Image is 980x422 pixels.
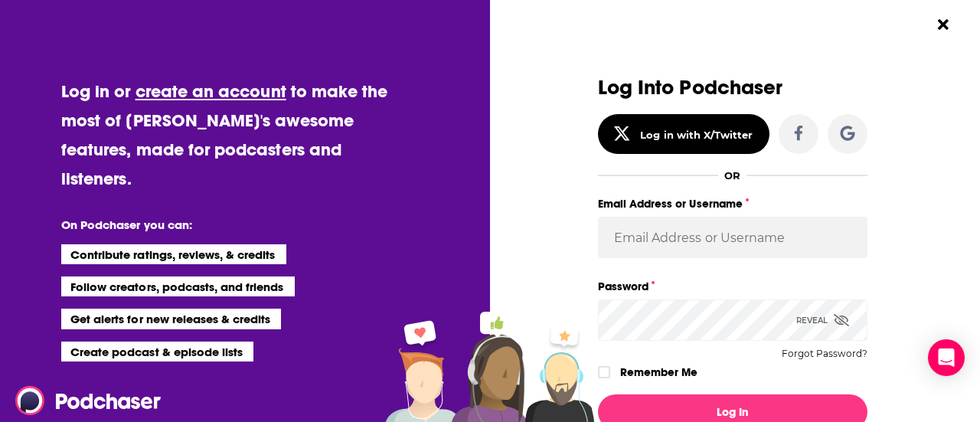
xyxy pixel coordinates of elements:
[136,80,286,102] a: create an account
[929,10,958,39] button: Close Button
[15,386,150,415] a: Podchaser - Follow, Share and Rate Podcasts
[61,309,281,329] li: Get alerts for new releases & credits
[782,348,867,359] button: Forgot Password?
[620,362,697,382] label: Remember Me
[598,77,867,99] h3: Log Into Podchaser
[598,194,867,214] label: Email Address or Username
[598,114,769,154] button: Log in with X/Twitter
[928,339,965,376] div: Open Intercom Messenger
[61,244,286,264] li: Contribute ratings, reviews, & credits
[61,276,295,296] li: Follow creators, podcasts, and friends
[598,276,867,296] label: Password
[640,129,753,141] div: Log in with X/Twitter
[61,342,253,361] li: Create podcast & episode lists
[15,386,162,415] img: Podchaser - Follow, Share and Rate Podcasts
[724,169,740,182] div: OR
[598,217,867,258] input: Email Address or Username
[796,299,849,341] div: Reveal
[61,218,367,232] li: On Podchaser you can:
